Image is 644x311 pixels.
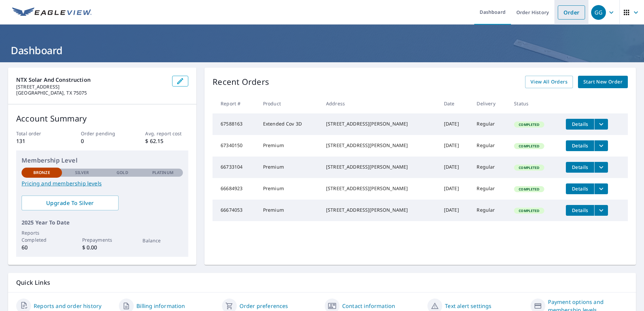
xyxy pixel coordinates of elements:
[22,243,62,251] p: 60
[594,183,608,194] button: filesDropdownBtn-66684923
[258,200,321,221] td: Premium
[152,170,173,176] p: Platinum
[570,207,590,213] span: Details
[16,278,628,287] p: Quick Links
[594,119,608,130] button: filesDropdownBtn-67588163
[439,200,472,221] td: [DATE]
[16,137,59,145] p: 131
[213,157,258,178] td: 66733104
[591,5,606,20] div: GG
[213,178,258,200] td: 66684923
[326,207,433,213] div: [STREET_ADDRESS][PERSON_NAME]
[33,170,50,176] p: Bronze
[439,178,472,200] td: [DATE]
[439,113,472,135] td: [DATE]
[578,76,628,88] a: Start New Order
[258,94,321,113] th: Product
[81,137,124,145] p: 0
[471,157,509,178] td: Regular
[558,5,585,20] a: Order
[16,130,59,137] p: Total order
[471,178,509,200] td: Regular
[570,164,590,170] span: Details
[22,229,62,243] p: Reports Completed
[515,187,543,192] span: Completed
[16,84,167,90] p: [STREET_ADDRESS]
[326,120,433,127] div: [STREET_ADDRESS][PERSON_NAME]
[471,200,509,221] td: Regular
[515,122,543,127] span: Completed
[213,94,258,113] th: Report #
[509,94,560,113] th: Status
[82,236,123,243] p: Prepayments
[566,162,594,173] button: detailsBtn-66733104
[239,302,288,310] a: Order preferences
[515,165,543,170] span: Completed
[326,164,433,170] div: [STREET_ADDRESS][PERSON_NAME]
[12,7,92,18] img: EV Logo
[22,179,183,187] a: Pricing and membership levels
[145,137,188,145] p: $ 62.15
[22,156,183,165] p: Membership Level
[27,199,113,207] span: Upgrade To Silver
[16,90,167,96] p: [GEOGRAPHIC_DATA], TX 75075
[82,243,123,251] p: $ 0.00
[326,142,433,149] div: [STREET_ADDRESS][PERSON_NAME]
[471,94,509,113] th: Delivery
[594,140,608,151] button: filesDropdownBtn-67340150
[530,78,568,86] span: View All Orders
[471,135,509,157] td: Regular
[566,183,594,194] button: detailsBtn-66684923
[145,130,188,137] p: Avg. report cost
[75,170,89,176] p: Silver
[258,135,321,157] td: Premium
[525,76,573,88] a: View All Orders
[258,157,321,178] td: Premium
[136,302,185,310] a: Billing information
[213,113,258,135] td: 67588163
[594,205,608,216] button: filesDropdownBtn-66674053
[258,113,321,135] td: Extended Cov 3D
[258,178,321,200] td: Premium
[321,94,439,113] th: Address
[16,112,188,125] p: Account Summary
[213,200,258,221] td: 66674053
[16,76,167,84] p: NTX Solar and Construction
[471,113,509,135] td: Regular
[142,237,183,244] p: Balance
[566,205,594,216] button: detailsBtn-66674053
[566,140,594,151] button: detailsBtn-67340150
[117,170,128,176] p: Gold
[570,142,590,149] span: Details
[22,196,119,210] a: Upgrade To Silver
[439,157,472,178] td: [DATE]
[439,135,472,157] td: [DATE]
[566,119,594,130] button: detailsBtn-67588163
[34,302,101,310] a: Reports and order history
[81,130,124,137] p: Order pending
[22,218,183,227] p: 2025 Year To Date
[439,94,472,113] th: Date
[326,185,433,192] div: [STREET_ADDRESS][PERSON_NAME]
[583,78,622,86] span: Start New Order
[515,144,543,148] span: Completed
[8,43,636,57] h1: Dashboard
[570,185,590,192] span: Details
[445,302,491,310] a: Text alert settings
[570,121,590,127] span: Details
[515,208,543,213] span: Completed
[213,76,269,88] p: Recent Orders
[213,135,258,157] td: 67340150
[594,162,608,173] button: filesDropdownBtn-66733104
[342,302,395,310] a: Contact information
